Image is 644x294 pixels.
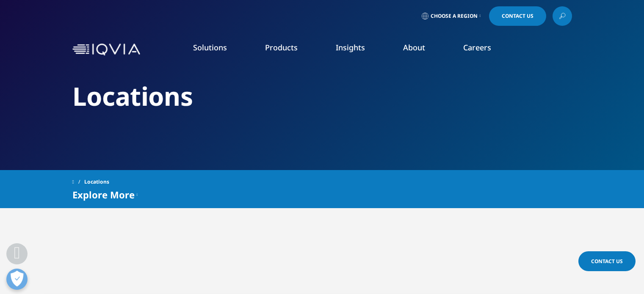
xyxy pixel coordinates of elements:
[6,269,28,290] button: Open Preferences
[502,14,533,19] span: Contact Us
[591,258,623,265] span: Contact Us
[489,6,546,26] a: Contact Us
[193,42,227,52] a: Solutions
[72,44,140,56] img: IQVIA Healthcare Information Technology and Pharma Clinical Research Company
[144,30,572,69] nav: Primary
[72,80,572,112] h2: Locations
[431,13,478,19] span: Choose a Region
[578,251,636,271] a: Contact Us
[403,42,425,52] a: About
[72,190,135,200] span: Explore More
[265,42,298,52] a: Products
[84,174,109,190] span: Locations
[463,42,491,52] a: Careers
[336,42,365,52] a: Insights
